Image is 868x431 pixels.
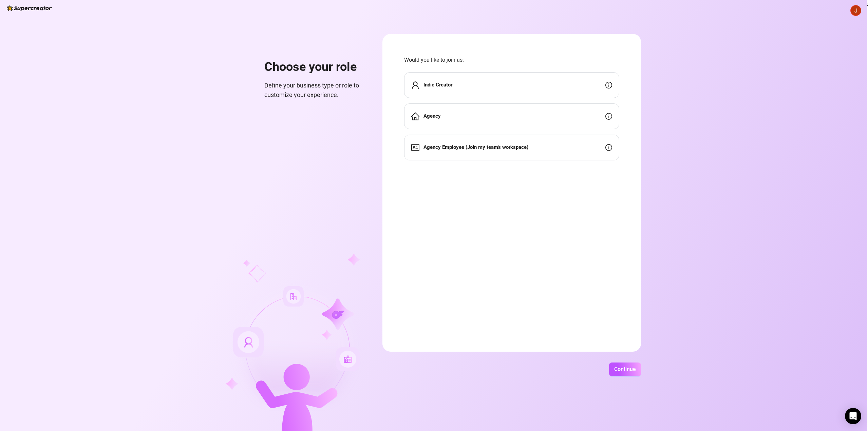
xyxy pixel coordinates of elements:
[609,363,641,376] button: Continue
[7,5,52,11] img: logo
[423,82,452,88] strong: Indie Creator
[411,81,419,89] span: user
[264,81,366,100] span: Define your business type or role to customize your experience.
[411,143,419,152] span: idcard
[605,82,612,89] span: info-circle
[605,144,612,151] span: info-circle
[404,56,619,64] span: Would you like to join as:
[845,408,861,424] div: Open Intercom Messenger
[851,5,861,16] img: ACg8ocIrsyka6Pr_9Pl79pGrexNTaND67sBbZe9EqVFdRNwjX53Eqw=s96-c
[411,112,419,120] span: home
[614,366,636,372] span: Continue
[423,144,528,150] strong: Agency Employee (Join my team's workspace)
[423,113,441,119] strong: Agency
[264,60,366,75] h1: Choose your role
[605,113,612,120] span: info-circle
